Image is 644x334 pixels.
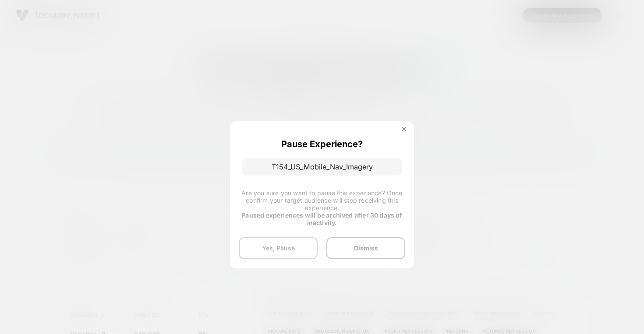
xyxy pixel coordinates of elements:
[241,211,402,226] strong: Paused experiences will be archived after 30 days of inactivity.
[242,158,402,176] p: T154_US_Mobile_Nav_Imagery
[281,139,363,149] p: Pause Experience?
[402,127,406,131] img: close
[326,237,405,259] button: Dismiss
[239,237,318,259] button: Yes, Pause
[241,189,402,211] span: Are you sure you want to pause this experience? Once confirm your target audience will stop recei...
